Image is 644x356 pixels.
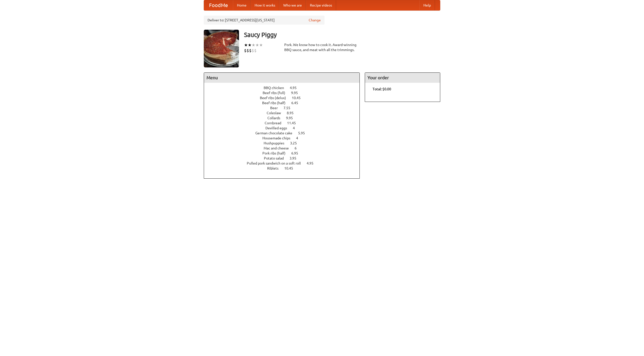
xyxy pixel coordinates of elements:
span: BBQ chicken [264,86,289,90]
a: Cornbread 11.45 [265,121,305,125]
a: Collards 9.95 [267,116,302,120]
li: $ [252,48,254,53]
a: BBQ chicken 4.95 [264,86,306,90]
a: Change [309,18,321,23]
span: 6.95 [291,151,303,155]
span: Beef ribs (delux) [260,96,291,100]
a: FoodMe [204,0,233,10]
h4: Your order [365,73,440,83]
li: ★ [259,42,263,48]
div: Deliver to: [STREET_ADDRESS][US_STATE] [204,16,325,25]
span: 6 [295,146,302,150]
span: Potato salad [264,156,289,160]
span: Housemade chips [262,136,295,140]
a: Beef ribs (half) 6.45 [262,101,307,105]
a: Who we are [279,0,306,10]
span: 8.95 [287,111,299,115]
a: Housemade chips 4 [262,136,307,140]
span: Pork ribs (half) [262,151,291,155]
a: Pulled pork sandwich on a soft roll 4.95 [247,161,323,165]
h4: Menu [204,73,359,83]
span: 9.95 [286,116,298,120]
span: Coleslaw [267,111,286,115]
a: Recipe videos [306,0,336,10]
span: 9.95 [291,91,303,95]
span: 3.95 [290,156,301,160]
span: Collards [267,116,285,120]
a: How it works [251,0,279,10]
span: 4 [293,126,300,130]
li: $ [254,48,257,53]
span: Cornbread [265,121,286,125]
img: angular.jpg [204,30,239,67]
span: Devilled eggs [265,126,292,130]
span: 7.55 [284,106,295,110]
li: $ [244,48,247,53]
span: Hushpuppies [264,141,289,145]
li: ★ [252,42,255,48]
li: $ [249,48,252,53]
a: Beer 7.55 [270,106,300,110]
span: 3.25 [290,141,302,145]
span: 10.45 [284,166,298,170]
span: 11.45 [287,121,301,125]
span: 4 [296,136,303,140]
li: ★ [248,42,252,48]
li: $ [247,48,249,53]
span: 4.95 [307,161,318,165]
span: 6.45 [291,101,303,105]
a: Coleslaw 8.95 [267,111,303,115]
a: Beef ribs (full) 9.95 [263,91,307,95]
span: Riblets [267,166,284,170]
a: Potato salad 3.95 [264,156,306,160]
a: Riblets 10.45 [267,166,302,170]
a: Pork ribs (half) 6.95 [262,151,307,155]
span: Beef ribs (half) [262,101,291,105]
a: Home [233,0,251,10]
h3: Saucy Piggy [244,30,440,40]
li: ★ [244,42,248,48]
span: Beef ribs (full) [263,91,290,95]
span: Pulled pork sandwich on a soft roll [247,161,306,165]
a: Mac and cheese 6 [264,146,306,150]
a: Help [419,0,435,10]
div: Pork. We know how to cook it. Award-winning BBQ sauce, and meat with all the trimmings. [284,42,360,52]
a: German chocolate cake 5.95 [255,131,314,135]
a: Beef ribs (delux) 10.45 [260,96,310,100]
a: Devilled eggs 4 [265,126,304,130]
span: 10.45 [292,96,306,100]
b: Total: $0.00 [373,87,391,91]
span: 5.95 [298,131,310,135]
a: Hushpuppies 3.25 [264,141,306,145]
span: Mac and cheese [264,146,294,150]
span: 4.95 [290,86,302,90]
span: German chocolate cake [255,131,297,135]
span: Beer [270,106,283,110]
li: ★ [255,42,259,48]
